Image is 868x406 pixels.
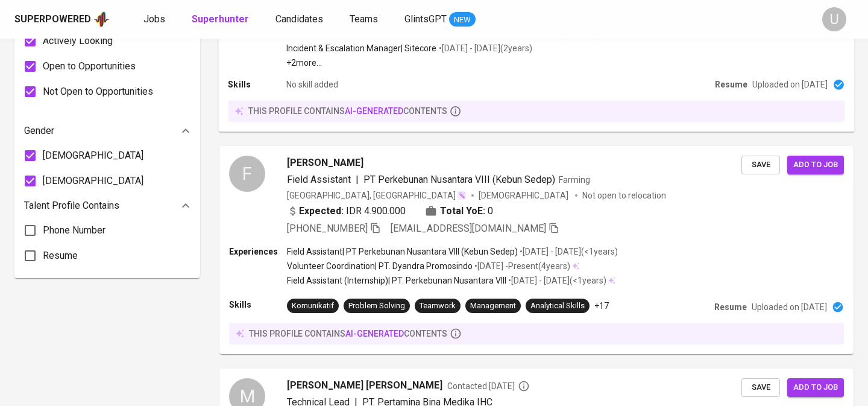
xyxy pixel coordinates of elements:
p: • [DATE] - [DATE] ( <1 years ) [506,274,606,287]
img: magic_wand.svg [457,191,467,200]
p: Sr. Customer Success Manager – Digital Touch | Sitecore [286,28,500,40]
span: Actively Looking [43,34,113,48]
span: Candidates [275,13,323,25]
span: Save [747,381,774,395]
p: this profile contains contents [249,328,447,340]
p: Skills [229,299,287,311]
p: Resume [715,78,747,90]
p: No skill added [286,78,338,90]
div: Superpowered [14,13,91,27]
button: Save [741,378,780,397]
span: Contacted [DATE] [447,380,530,392]
img: app logo [93,10,110,28]
div: Talent Profile Contains [24,194,190,218]
div: Management [470,300,516,312]
b: Superhunter [192,13,249,25]
div: [GEOGRAPHIC_DATA], [GEOGRAPHIC_DATA] [287,189,467,201]
b: Total YoE: [440,204,485,218]
span: [PERSON_NAME] [PERSON_NAME] [287,378,442,393]
span: Add to job [793,381,838,395]
p: this profile contains contents [248,105,447,117]
div: Gender [24,119,190,143]
p: • [DATE] - Present ( 4 years ) [473,260,570,272]
div: F [229,156,265,192]
div: Teamwork [420,300,456,312]
div: Problem Solving [348,300,405,312]
p: • [DATE] - [DATE] ( <1 years ) [500,28,600,40]
span: Open to Opportunities [43,59,136,74]
div: IDR 4.900.000 [287,204,406,218]
p: Incident & Escalation Manager | Sitecore [286,42,437,54]
button: Save [741,156,780,174]
span: Jobs [143,13,165,25]
a: Candidates [275,12,325,27]
p: Gender [24,124,54,138]
span: Farming [559,175,590,185]
p: +17 [594,300,609,312]
div: U [822,7,846,31]
a: GlintsGPT NEW [404,12,476,27]
b: Expected: [299,204,344,218]
span: Phone Number [43,223,105,238]
span: Save [747,158,774,172]
p: • [DATE] - [DATE] ( <1 years ) [518,246,618,258]
button: Add to job [787,378,844,397]
span: [PHONE_NUMBER] [287,223,368,234]
span: Resume [43,249,78,263]
p: • [DATE] - [DATE] ( 2 years ) [437,42,532,54]
span: GlintsGPT [404,13,447,25]
a: Superhunter [192,12,251,27]
div: Komunikatif [292,300,334,312]
span: Not Open to Opportunities [43,84,153,99]
p: Field Assistant | PT Perkebunan Nusantara VIII (Kebun Sedep) [287,246,518,258]
a: Jobs [143,12,168,27]
span: Field Assistant [287,174,351,185]
span: Teams [350,13,378,25]
button: Add to job [787,156,844,174]
span: [PERSON_NAME] [287,156,363,170]
span: | [356,173,359,187]
a: Teams [350,12,380,27]
span: PT Perkebunan Nusantara VIII (Kebun Sedep) [363,174,555,185]
span: [EMAIL_ADDRESS][DOMAIN_NAME] [391,223,546,234]
span: AI-generated [345,106,403,116]
span: Add to job [793,158,838,172]
div: Analytical Skills [530,300,585,312]
p: Skills [228,78,286,90]
p: Talent Profile Contains [24,198,119,213]
span: [DEMOGRAPHIC_DATA] [43,174,143,188]
span: 0 [488,204,493,218]
p: Resume [714,301,747,313]
a: F[PERSON_NAME]Field Assistant|PT Perkebunan Nusantara VIII (Kebun Sedep)Farming[GEOGRAPHIC_DATA],... [219,146,854,354]
p: Field Assistant (Internship) | PT. Perkebunan Nusantara VIII [287,274,506,287]
p: Uploaded on [DATE] [752,301,827,313]
span: [DEMOGRAPHIC_DATA] [43,148,143,163]
p: Volunteer Coordination | PT. Dyandra Promosindo [287,260,473,272]
a: Superpoweredapp logo [14,10,110,28]
span: [DEMOGRAPHIC_DATA] [479,189,570,201]
span: AI-generated [345,329,404,338]
span: NEW [449,14,476,26]
p: +2 more ... [286,57,600,69]
p: Experiences [229,246,287,258]
p: Not open to relocation [582,189,666,201]
svg: By Batam recruiter [518,380,530,392]
p: Uploaded on [DATE] [752,78,828,90]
